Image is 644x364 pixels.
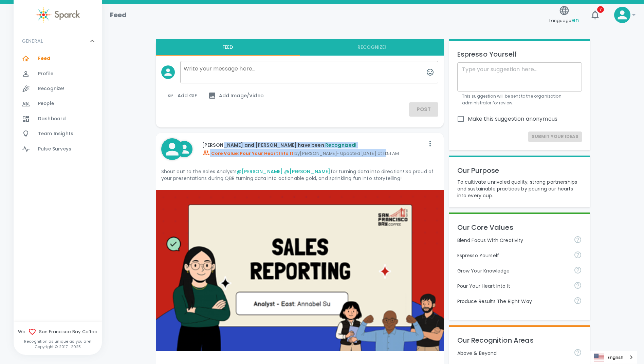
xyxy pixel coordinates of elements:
[574,297,582,305] svg: Find success working together and doing the right thing
[572,16,579,24] span: en
[38,55,51,62] span: Feed
[38,146,71,153] span: Pulse Surveys
[14,7,102,23] a: Sparck logo
[457,237,569,244] p: Blend Focus With Creativity
[300,39,444,56] button: Recognize!
[325,142,357,148] span: Recognized!
[457,179,582,199] p: To cultivate unrivaled quality, strong partnerships and sustainable practices by pouring our hear...
[574,266,582,274] svg: Follow your curiosity and learn together
[14,339,102,344] p: Recognition as unique as you are!
[110,9,127,20] h1: Feed
[156,39,444,56] div: interaction tabs
[14,112,102,126] a: Dashboard
[468,115,558,123] span: Make this suggestion anonymous
[457,222,582,233] p: Our Core Values
[457,335,582,346] p: Our Recognition Areas
[587,7,603,23] button: 7
[14,96,102,111] a: People
[161,168,438,182] p: Shout out to the Sales Analysts for turning data into direction! So proud of your presentations d...
[38,85,65,92] span: Recognize!
[38,100,54,107] span: People
[457,267,569,274] p: Grow Your Knowledge
[590,351,637,364] a: English
[457,350,569,357] p: Above & Beyond
[14,126,102,141] a: Team Insights
[597,6,604,13] span: 7
[574,281,582,289] svg: Come to work to make a difference in your own way
[462,93,577,106] p: This suggestion will be sent to the organization administrator for review.
[208,92,264,100] span: Add Image/Video
[14,51,102,159] div: GENERAL
[202,149,425,157] p: by [PERSON_NAME] • Updated [DATE] at 11:51 AM
[38,130,73,137] span: Team Insights
[22,38,43,44] p: GENERAL
[549,16,579,25] span: Language:
[14,142,102,157] a: Pulse Surveys
[574,236,582,244] svg: Achieve goals today and innovate for tomorrow
[457,283,569,289] p: Pour Your Heart Into It
[167,92,197,100] span: Add GIF
[38,116,66,122] span: Dashboard
[457,49,582,60] p: Espresso Yourself
[156,39,300,56] button: Feed
[36,7,80,23] img: Sparck logo
[457,298,569,305] p: Produce Results The Right Way
[574,348,582,357] svg: For going above and beyond!
[457,252,569,259] p: Espresso Yourself
[574,251,582,259] svg: Share your voice and your ideas
[284,168,330,175] a: @[PERSON_NAME]
[202,142,425,148] p: [PERSON_NAME] and [PERSON_NAME] have been
[14,328,102,336] span: We San Francisco Bay Coffee
[590,351,637,364] div: Language
[14,66,102,81] a: Profile
[156,190,444,351] img: https://api.sparckco.com/rails/active_storage/blobs/redirect/eyJfcmFpbHMiOnsibWVzc2FnZSI6IkJBaHBB...
[14,344,102,349] p: Copyright © 2017 - 2025
[38,70,53,77] span: Profile
[237,168,283,175] a: @[PERSON_NAME]
[14,51,102,66] a: Feed
[547,3,582,27] button: Language:en
[590,351,637,364] aside: Language selected: English
[202,150,293,157] span: Core Value: Pour Your Heart Into It
[14,81,102,96] a: Recognize!
[457,165,582,176] p: Our Purpose
[14,31,102,51] div: GENERAL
